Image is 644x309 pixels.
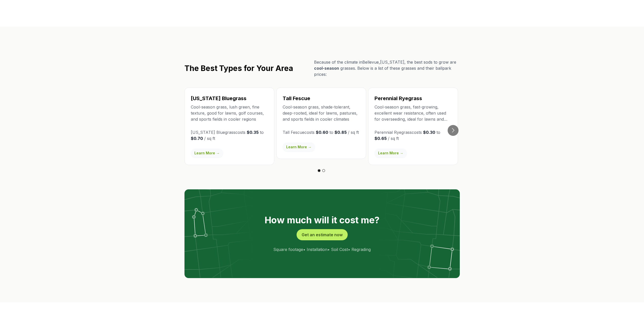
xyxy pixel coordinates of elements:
[191,104,268,122] p: Cool-season grass, lush green, fine texture, good for lawns, golf courses, and sports fields in c...
[283,104,360,122] p: Cool-season grass, shade-tolerant, deep-rooted, ideal for lawns, pastures, and sports fields in c...
[283,129,360,135] p: Tall Fescue costs to / sq ft
[191,95,268,102] h3: [US_STATE] Bluegrass
[375,136,387,141] strong: $0.65
[375,95,452,102] h3: Perennial Ryegrass
[283,95,360,102] h3: Tall Fescue
[375,129,452,141] p: Perennial Ryegrass costs to / sq ft
[448,125,459,136] button: Go to next slide
[184,64,293,73] h2: The Best Types for Your Area
[314,59,460,77] p: Because of the climate in Bellevue , [US_STATE] , the best sods to grow are grasses. Below is a l...
[314,66,339,71] span: cool-season
[184,189,460,278] img: lot lines graphic
[191,129,268,141] p: [US_STATE] Bluegrass costs to / sq ft
[283,142,315,152] a: Learn More →
[375,104,452,122] p: Cool-season grass, fast-growing, excellent wear resistance, often used for overseeding, ideal for...
[297,229,348,240] button: Get an estimate now
[318,169,321,172] button: Go to slide 1
[247,130,259,135] strong: $0.35
[423,130,435,135] strong: $0.30
[191,149,223,158] a: Learn More →
[316,130,328,135] strong: $0.60
[191,136,203,141] strong: $0.70
[375,149,407,158] a: Learn More →
[335,130,347,135] strong: $0.85
[322,169,325,172] button: Go to slide 2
